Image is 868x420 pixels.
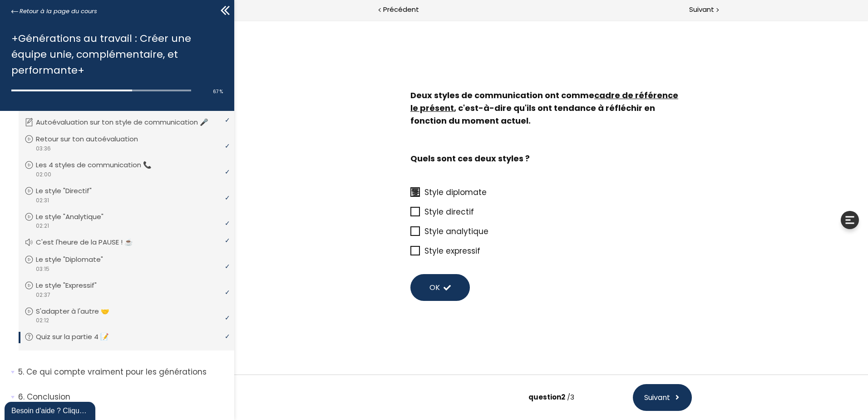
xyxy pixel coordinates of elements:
[36,160,165,170] p: Les 4 styles de communication 📞
[213,88,223,95] span: 67 %
[36,186,105,196] p: Le style "Directif"
[190,167,252,178] span: Style diplomate
[383,4,419,15] span: Précédent
[176,70,449,158] span: Deux styles de communication ont comme , c'est-à-dire qu'ils ont tendance à réfléchir en fonction...
[18,391,227,403] p: Conclusion
[20,6,97,16] span: Retour à la page du cours
[689,4,714,15] span: Suivant
[35,145,51,153] span: 03:36
[195,262,206,273] span: OK
[176,254,236,281] button: OK
[176,70,444,94] u: cadre de référence le présent
[36,237,147,247] p: C'est l'heure de la PAUSE ! ☕
[35,265,49,273] span: 03:15
[36,332,123,342] p: Quiz sur la partie 4 📝
[327,372,331,382] span: 2
[190,225,246,236] span: Style expressif
[36,134,152,144] p: Retour sur ton autoévaluation
[18,366,24,378] span: 5.
[35,196,49,205] span: 02:31
[36,255,117,265] p: Le style "Diplomate"
[410,372,436,383] span: Suivant
[176,132,449,145] div: Quels sont ces deux styles ?
[11,6,97,16] a: Retour à la page du cours
[36,280,110,290] p: Le style "Expressif"
[11,30,218,79] h1: +Générations au travail : Créer une équipe unie, complémentaire, et performante+
[35,222,49,230] span: 02:21
[35,316,49,325] span: 02:12
[36,306,123,316] p: S'adapter à l'autre 🤝
[18,366,227,378] p: Ce qui compte vraiment pour les générations
[36,212,117,222] p: Le style "Analytique"
[333,372,340,382] span: /3
[294,372,331,382] span: question
[190,206,254,217] span: Style analytique
[35,170,51,179] span: 02:00
[18,391,25,403] span: 6.
[607,191,625,209] div: Élargir les outils de l'apprenant
[399,364,458,391] button: Suivant
[190,186,240,197] span: Style directif
[35,291,50,299] span: 02:37
[5,400,97,420] iframe: chat widget
[36,117,222,127] p: Autoévaluation sur ton style de communication 🎤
